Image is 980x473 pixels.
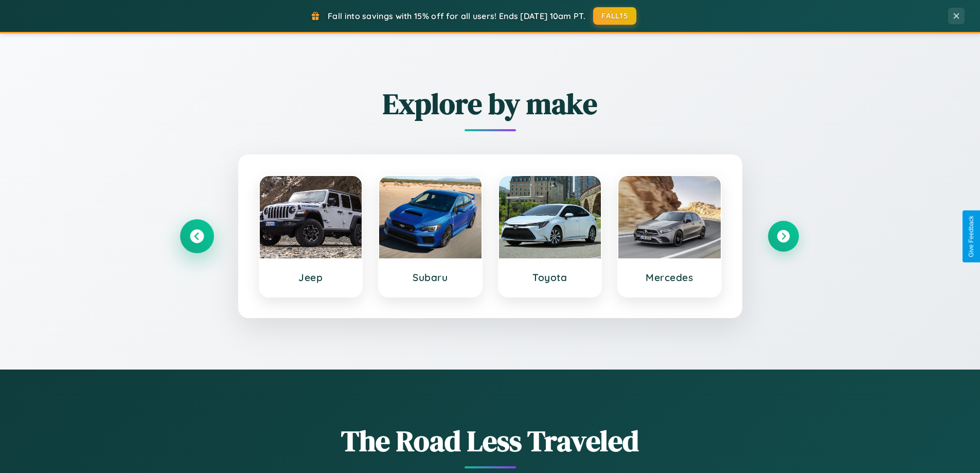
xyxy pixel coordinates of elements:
h3: Subaru [389,271,471,284]
h1: The Road Less Traveled [182,421,799,461]
span: Fall into savings with 15% off for all users! Ends [DATE] 10am PT. [328,11,585,21]
h2: Explore by make [182,84,799,124]
h3: Jeep [270,271,352,284]
h3: Mercedes [629,271,710,284]
button: FALL15 [593,7,636,25]
h3: Toyota [509,271,591,284]
div: Give Feedback [968,216,975,257]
